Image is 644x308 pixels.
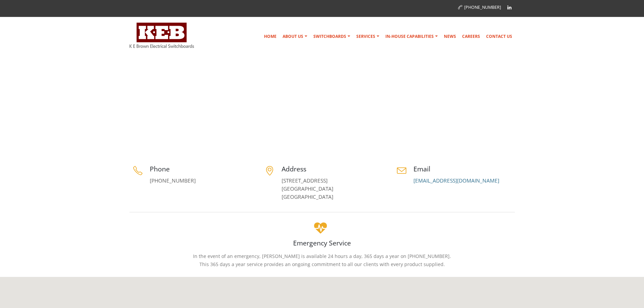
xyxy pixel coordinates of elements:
[354,30,382,43] a: Services
[458,4,501,10] a: [PHONE_NUMBER]
[483,30,515,43] a: Contact Us
[383,30,440,43] a: In-house Capabilities
[129,23,194,48] img: K E Brown Electrical Switchboards
[280,30,310,43] a: About Us
[504,2,515,13] a: Linkedin
[150,164,251,173] h4: Phone
[282,177,333,200] a: [STREET_ADDRESS][GEOGRAPHIC_DATA][GEOGRAPHIC_DATA]
[483,118,513,126] li: Contact Us
[129,252,515,268] p: In the event of an emergency, [PERSON_NAME] is available 24 hours a day, 365 days a year on [PHON...
[459,30,483,43] a: Careers
[282,164,383,173] h4: Address
[413,177,499,184] a: [EMAIL_ADDRESS][DOMAIN_NAME]
[129,238,515,247] h4: Emergency Service
[413,164,515,173] h4: Email
[150,177,196,184] a: [PHONE_NUMBER]
[261,30,279,43] a: Home
[129,114,180,133] h1: Contact Us
[311,30,353,43] a: Switchboards
[441,30,459,43] a: News
[470,119,482,125] a: Home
